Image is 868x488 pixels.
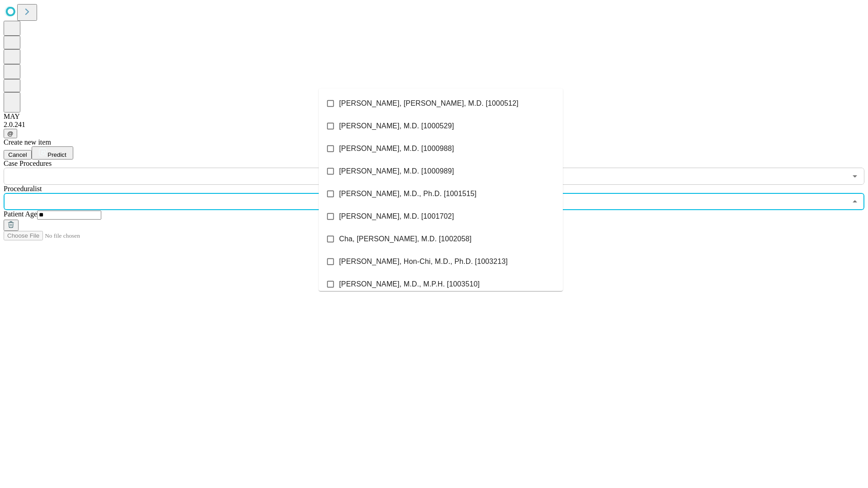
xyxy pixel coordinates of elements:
[339,98,519,109] span: [PERSON_NAME], [PERSON_NAME], M.D. [1000512]
[4,160,52,167] span: Scheduled Procedure
[339,188,476,199] span: [PERSON_NAME], M.D., Ph.D. [1001515]
[339,143,454,154] span: [PERSON_NAME], M.D. [1000988]
[4,185,42,192] span: Proceduralist
[339,256,508,267] span: [PERSON_NAME], Hon-Chi, M.D., Ph.D. [1003213]
[32,146,73,160] button: Predict
[4,121,864,129] div: 2.0.241
[339,234,472,244] span: Cha, [PERSON_NAME], M.D. [1002058]
[4,113,864,121] div: MAY
[4,138,51,146] span: Create new item
[849,170,861,183] button: Open
[47,151,66,158] span: Predict
[339,211,454,222] span: [PERSON_NAME], M.D. [1001702]
[849,195,861,208] button: Close
[4,150,32,160] button: Cancel
[8,151,27,158] span: Cancel
[7,130,14,137] span: @
[339,166,454,177] span: [PERSON_NAME], M.D. [1000989]
[4,210,37,218] span: Patient Age
[339,279,480,290] span: [PERSON_NAME], M.D., M.P.H. [1003510]
[4,129,17,138] button: @
[339,121,454,131] span: [PERSON_NAME], M.D. [1000529]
